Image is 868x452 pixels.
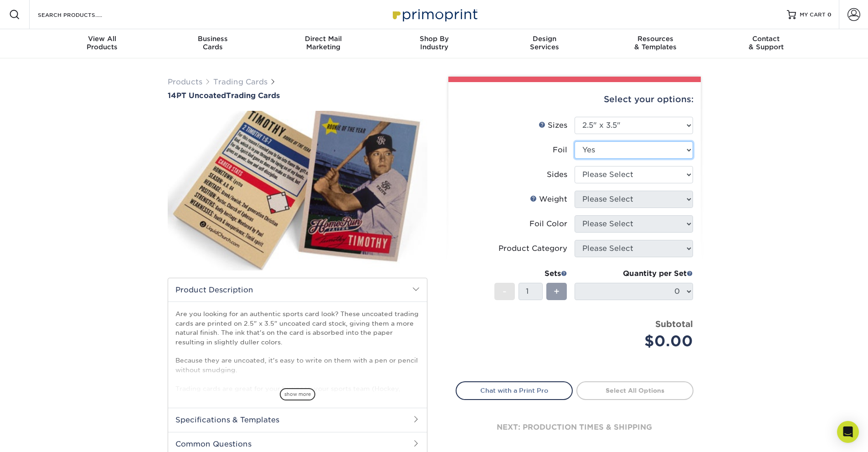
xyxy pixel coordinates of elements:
[168,91,427,100] h1: Trading Cards
[489,35,600,43] span: Design
[489,35,600,51] div: Services
[711,35,822,43] span: Contact
[494,268,567,279] div: Sets
[268,35,379,51] div: Marketing
[268,29,379,58] a: Direct MailMarketing
[168,278,427,301] h2: Product Description
[47,35,158,43] span: View All
[168,101,427,281] img: 14PT Uncoated 01
[600,35,711,51] div: & Templates
[553,145,567,156] div: Foil
[581,330,693,352] div: $0.00
[655,319,693,329] strong: Subtotal
[168,78,202,86] a: Products
[389,5,480,24] img: Primoprint
[47,29,158,58] a: View AllProducts
[157,35,268,51] div: Cards
[529,218,567,229] div: Foil Color
[268,35,379,43] span: Direct Mail
[539,120,567,131] div: Sizes
[456,82,693,117] div: Select your options:
[47,35,158,51] div: Products
[711,35,822,51] div: & Support
[379,35,489,51] div: Industry
[213,78,267,86] a: Trading Cards
[489,29,600,58] a: DesignServices
[157,29,268,58] a: BusinessCards
[37,9,126,20] input: SEARCH PRODUCTS.....
[503,285,507,298] span: -
[175,309,420,411] p: Are you looking for an authentic sports card look? These uncoated trading cards are printed on 2....
[576,381,693,400] a: Select All Options
[168,91,226,100] span: 14PT Uncoated
[456,381,573,400] a: Chat with a Print Pro
[379,35,489,43] span: Shop By
[800,11,826,19] span: MY CART
[168,408,427,431] h2: Specifications & Templates
[837,421,859,443] div: Open Intercom Messenger
[498,243,567,254] div: Product Category
[575,268,693,279] div: Quantity per Set
[530,194,567,205] div: Weight
[711,29,822,58] a: Contact& Support
[379,29,489,58] a: Shop ByIndustry
[2,424,77,449] iframe: Google Customer Reviews
[600,35,711,43] span: Resources
[547,169,567,180] div: Sides
[554,285,560,298] span: +
[168,91,427,100] a: 14PT UncoatedTrading Cards
[280,388,315,400] span: show more
[600,29,711,58] a: Resources& Templates
[827,11,832,18] span: 0
[157,35,268,43] span: Business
